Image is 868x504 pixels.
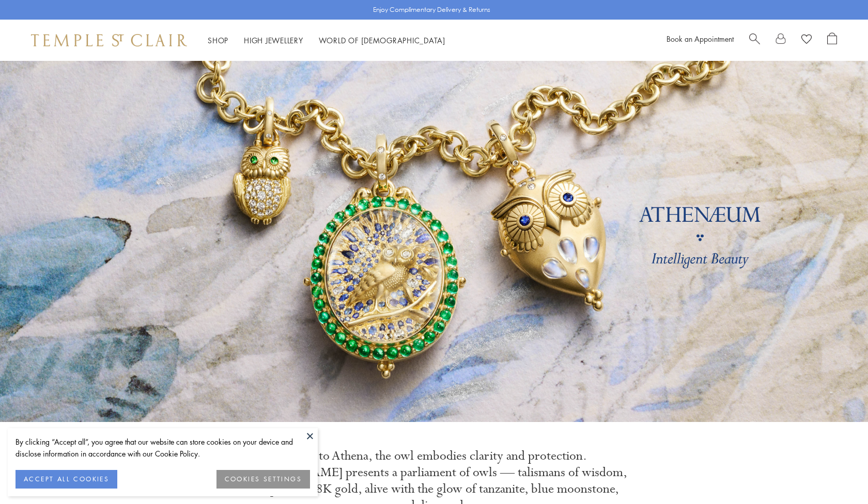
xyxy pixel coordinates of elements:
div: By clicking “Accept all”, you agree that our website can store cookies on your device and disclos... [16,436,310,460]
img: Temple St. Clair [31,34,187,46]
a: High JewelleryHigh Jewellery [244,35,303,45]
a: Book an Appointment [667,34,734,44]
a: Search [749,32,760,48]
button: ACCEPT ALL COOKIES [16,470,117,489]
a: Open Shopping Bag [827,32,837,48]
p: Enjoy Complimentary Delivery & Returns [373,5,490,15]
nav: Main navigation [208,34,445,47]
button: COOKIES SETTINGS [216,470,310,489]
a: View Wishlist [801,32,812,48]
iframe: Gorgias live chat messenger [816,456,858,494]
a: World of [DEMOGRAPHIC_DATA]World of [DEMOGRAPHIC_DATA] [319,35,445,45]
a: ShopShop [208,35,228,45]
